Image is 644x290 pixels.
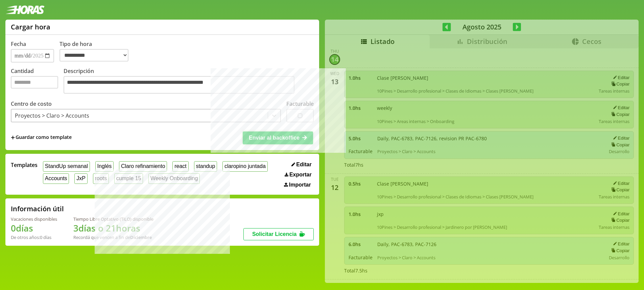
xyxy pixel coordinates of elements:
span: Editar [296,162,311,168]
select: Tipo de hora [59,49,128,62]
label: Fecha [11,40,26,48]
h1: Cargar hora [11,22,50,31]
span: Importar [289,182,311,188]
button: Weekly Onboarding [148,173,200,184]
button: Solicitar Licencia [243,228,314,240]
label: Descripción [64,67,314,95]
label: Centro de costo [11,100,52,107]
label: Cantidad [11,67,64,95]
span: Templates [11,161,38,169]
b: Diciembre [130,234,152,240]
button: Inglés [95,161,114,172]
input: Cantidad [11,76,58,89]
div: Proyectos > Claro > Accounts [15,112,89,119]
button: Enviar al backoffice [243,131,313,144]
span: + [11,134,15,141]
h1: 0 días [11,222,57,234]
button: StandUp semanal [43,161,90,172]
button: Editar [289,161,314,168]
div: Recordá que vencen a fin de [73,234,153,240]
button: Claro refinamiento [119,161,167,172]
div: De otros años: 0 días [11,234,57,240]
img: logotipo [5,5,45,14]
div: Vacaciones disponibles [11,216,57,222]
button: JxP [74,173,87,184]
button: standup [194,161,217,172]
button: claropino juntada [222,161,267,172]
span: Enviar al backoffice [249,135,300,141]
button: react [172,161,188,172]
textarea: Descripción [64,76,294,94]
label: Facturable [286,100,314,107]
label: Tipo de hora [59,40,134,63]
button: roots [93,173,109,184]
h1: 3 días o 21 horas [73,222,153,234]
span: +Guardar como template [11,134,72,141]
button: Accounts [43,173,69,184]
div: Tiempo Libre Optativo (TiLO) disponible [73,216,153,222]
span: Solicitar Licencia [252,231,297,237]
button: cumple 15 [114,173,143,184]
h2: Información útil [11,204,64,213]
button: Exportar [283,171,314,178]
span: Exportar [289,172,312,178]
